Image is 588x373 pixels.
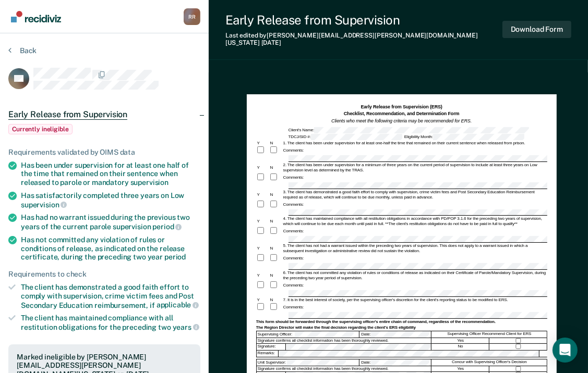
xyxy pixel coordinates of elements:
button: Profile dropdown button [184,8,200,25]
div: Has had no warrant issued during the previous two years of the current parole supervision [21,213,200,231]
div: Signature confirms all checklist information has been thoroughly reviewed. [257,338,432,343]
div: R R [184,8,200,25]
div: The Region Director will make the final decision regarding the client's ERS eligibility [256,325,547,330]
span: applicable [157,301,199,309]
span: Currently ineligible [8,124,73,134]
div: Comments: [282,148,305,153]
span: period [164,253,186,261]
div: Comments: [282,283,305,288]
div: 3. The client has demonstrated a good faith effort to comply with supervision, crime victim fees ... [282,190,547,200]
div: 6. The client has not committed any violation of rules or conditions of release as indicated on t... [282,270,547,281]
div: 1. The client has been under supervision for at least one-half the time that remained on their cu... [282,141,547,146]
span: years [173,323,199,331]
div: Supervising Officer: [257,331,360,338]
div: Y [256,141,269,146]
div: N [269,273,282,278]
div: Has been under supervision for at least one half of the time that remained on their sentence when... [21,161,200,187]
div: Date: [360,359,431,366]
div: Supervising Officer Recommend Client for ERS [432,331,547,338]
div: Last edited by [PERSON_NAME][EMAIL_ADDRESS][PERSON_NAME][DOMAIN_NAME][US_STATE] [225,32,502,47]
div: Eligibility Month: [403,134,525,140]
span: Early Release from Supervision [8,109,127,120]
div: N [269,141,282,146]
div: Has not committed any violation of rules or conditions of release, as indicated on the release ce... [21,235,200,262]
div: N [269,165,282,170]
div: N [269,297,282,303]
span: supervision [21,201,67,209]
em: Clients who meet the following criteria may be recommended for ERS. [331,118,472,123]
div: Y [256,165,269,170]
div: Y [256,246,269,251]
img: Recidiviz [11,11,61,22]
strong: Checklist, Recommendation, and Determination Form [344,111,460,116]
div: Y [256,219,269,224]
div: Date: [360,331,431,338]
div: 4. The client has maintained compliance with all restitution obligations in accordance with PD/PO... [282,216,547,227]
div: Comments: [282,256,305,261]
div: Y [256,297,269,303]
div: N [269,246,282,251]
div: The client has demonstrated a good faith effort to comply with supervision, crime victim fees and... [21,283,200,309]
div: Has satisfactorily completed three years on Low [21,191,200,209]
div: Y [256,192,269,197]
div: 5. The client has not had a warrant issued within the preceding two years of supervision. This do... [282,243,547,254]
div: Comments: [282,175,305,180]
div: Requirements to check [8,270,200,279]
span: supervision [130,178,169,186]
div: Requirements validated by OIMS data [8,148,200,157]
button: Download Form [502,21,571,38]
div: Client's Name: [287,127,531,133]
div: Remarks: [257,351,279,357]
strong: Early Release from Supervision (ERS) [361,104,442,109]
div: TDCJ/SID #: [287,134,403,140]
div: Signature confirms all checklist information has been thoroughly reviewed. [257,366,432,371]
div: Concur with Supervising Officer's Decision [432,359,547,366]
div: Comments: [282,202,305,207]
div: Open Intercom Messenger [553,338,578,363]
span: [DATE] [261,39,281,46]
div: Comments: [282,305,305,310]
div: Early Release from Supervision [225,13,502,28]
div: 2. The client has been under supervision for a minimum of three years on the current period of su... [282,163,547,173]
div: Comments: [282,229,305,234]
div: Yes [432,366,489,371]
div: Yes [432,338,489,343]
button: Back [8,46,37,55]
div: 7. It is in the best interest of society, per the supervising officer's discretion for the client... [282,297,547,303]
div: N [269,192,282,197]
div: This form should be forwarded through the supervising officer's entire chain of command, regardle... [256,319,547,325]
div: No [432,344,489,350]
div: Y [256,273,269,278]
div: Unit Supervisor: [257,359,360,366]
div: Signature: [257,344,286,350]
div: The client has maintained compliance with all restitution obligations for the preceding two [21,314,200,331]
div: N [269,219,282,224]
span: period [152,222,182,231]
